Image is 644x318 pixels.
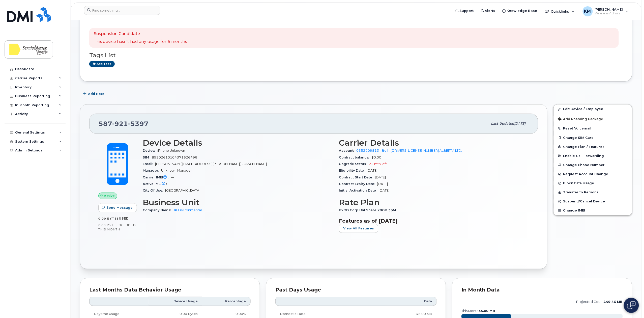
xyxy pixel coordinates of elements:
div: In Month Data [461,287,623,293]
h3: Tags List [89,52,623,59]
button: Reset Voicemail [554,124,632,133]
span: Wireless Admin [595,11,623,15]
span: [PERSON_NAME] [595,7,623,11]
span: [DATE] [367,169,377,172]
button: Add Roaming Package [554,114,632,124]
span: Contract Start Date [339,175,375,179]
span: Email [143,162,155,166]
h3: Carrier Details [339,138,529,147]
span: 921 [112,120,128,127]
span: City Of Use [143,189,165,192]
span: [DATE] [375,175,386,179]
span: [PERSON_NAME][EMAIL_ADDRESS][PERSON_NAME][DOMAIN_NAME] [155,162,267,166]
span: [DATE] [379,189,390,192]
span: Active IMEI [143,182,169,186]
span: Eligibility Date [339,169,367,172]
h3: Rate Plan [339,198,529,207]
span: Unknown Manager [161,169,192,172]
span: BYOD Corp Unl Share 20GB 36M [339,208,399,212]
button: Change Plan / Features [554,142,632,151]
h3: Features as of [DATE] [339,218,529,224]
span: [GEOGRAPHIC_DATA] [165,189,200,192]
a: JK Environmental [173,208,202,212]
span: Last updated [491,122,514,125]
p: This device hasn't had any usage for 6 months [94,39,187,45]
span: Account [339,149,356,152]
span: [DATE] [514,122,526,125]
a: Edit Device / Employee [554,104,632,114]
div: Quicklinks [541,6,578,16]
button: Transfer to Personal [554,188,632,197]
span: Add Roaming Package [558,117,603,122]
a: Support [452,6,477,16]
span: Contract Expiry Date [339,182,377,186]
button: Add Note [80,89,109,98]
span: Contract balance [339,155,371,159]
span: Upgrade Status [339,162,369,166]
th: Device Usage [149,297,202,306]
span: Quicklinks [551,9,569,13]
span: View All Features [343,226,374,231]
span: — [169,182,173,186]
span: Carrier IMEI [143,175,171,179]
span: — [171,175,174,179]
tspan: 149.46 MB [604,300,623,304]
button: View All Features [339,224,378,233]
text: this month [461,309,495,313]
span: Change Plan / Features [563,145,605,149]
span: 0.00 Bytes [98,223,118,227]
a: 0552209813 - Bell - [DRIVERS_LICENSE_NUMBER] ALBERTA LTD. [356,149,462,152]
button: Change SIM Card [554,133,632,142]
button: Block Data Usage [554,179,632,188]
span: iPhone Unknown [157,149,185,152]
span: Suspend/Cancel Device [563,200,605,203]
button: Suspend/Cancel Device [554,197,632,206]
button: Send Message [98,203,137,212]
div: Kevin Miller [579,6,632,16]
th: Percentage [202,297,251,306]
button: Change Phone Number [554,161,632,170]
button: Change IMEI [554,206,632,215]
button: Enable Call Forwarding [554,151,632,161]
h3: Business Unit [143,198,333,207]
span: Initial Activation Date [339,189,379,192]
img: Open chat [627,301,636,309]
div: Past Days Usage [275,287,437,293]
span: Add Note [88,91,104,96]
a: Knowledge Base [499,6,541,16]
h3: Device Details [143,138,333,147]
tspan: 45.00 MB [479,309,495,313]
a: Alerts [477,6,499,16]
span: 5397 [128,120,149,127]
text: projected count [576,300,623,304]
span: SIM [143,155,152,159]
span: Company Name [143,208,173,212]
span: Enable Call Forwarding [563,154,604,158]
div: Last Months Data Behavior Usage [89,287,251,293]
span: 89302610104371626496 [152,155,197,159]
span: used [119,217,129,220]
span: Alerts [485,8,495,13]
a: Add tags [89,61,115,67]
span: KM [584,8,591,14]
input: Find something... [84,6,160,15]
span: Active [104,193,115,198]
th: Data [366,297,437,306]
span: 587 [99,120,149,127]
span: $0.00 [371,155,381,159]
span: 0.00 Bytes [98,217,119,220]
span: Device [143,149,157,152]
span: Manager [143,169,161,172]
span: Send Message [106,205,133,210]
button: Request Account Change [554,170,632,179]
span: 22 mth left [369,162,387,166]
span: [DATE] [377,182,388,186]
span: Knowledge Base [507,8,537,13]
span: Support [459,8,474,13]
p: Suspension Candidate [94,31,187,37]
